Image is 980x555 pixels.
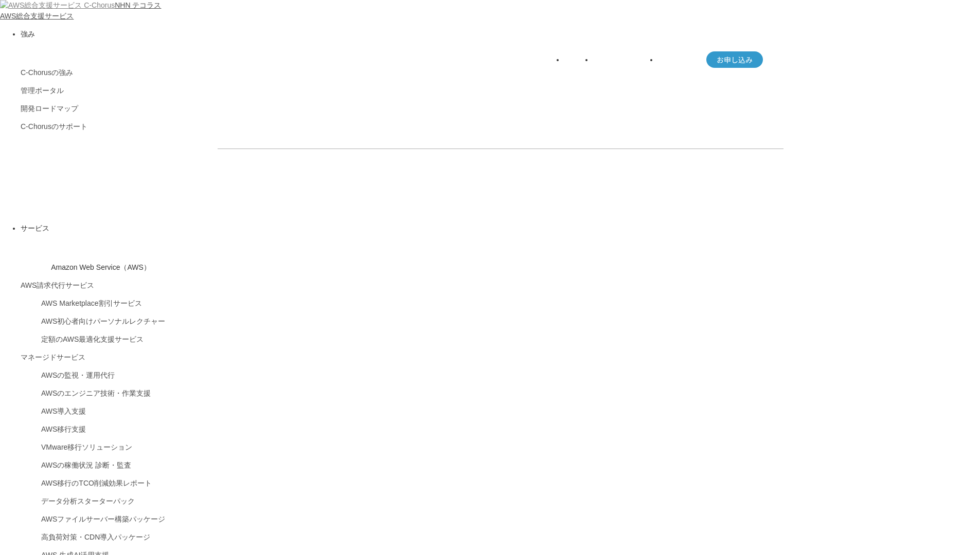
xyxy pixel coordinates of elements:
[21,122,87,131] a: C-Chorusのサポート
[41,371,115,379] a: AWSの監視・運用代行
[21,104,78,113] a: 開発ロードマップ
[41,461,131,469] a: AWSの稼働状況 診断・監査
[41,317,165,325] a: AWS初心者向けパーソナルレクチャー
[21,241,49,270] img: Amazon Web Service（AWS）
[41,497,135,505] a: データ分析スターターパック
[658,55,691,64] a: Chorus-RI
[21,281,94,289] a: AWS請求代行サービス
[41,533,150,541] a: 高負荷対策・CDN導入パッケージ
[41,425,86,433] a: AWS移行支援
[21,29,980,40] p: 強み
[564,55,579,64] a: 特長
[41,299,142,307] a: AWS Marketplace割引サービス
[41,479,152,487] a: AWS移行のTCO削減効果レポート
[21,223,980,234] p: サービス
[506,165,670,190] a: まずは相談する
[21,353,85,361] a: マネージドサービス
[593,55,644,64] a: アカウント構成
[41,515,165,523] a: AWSファイルサーバー構築パッケージ
[41,389,151,397] a: AWSのエンジニア技術・作業支援
[41,443,132,451] a: VMware移行ソリューション
[331,165,495,190] a: 資料を請求する
[41,407,86,415] a: AWS導入支援
[21,86,64,95] a: 管理ポータル
[706,51,763,68] a: お申し込み
[21,68,73,77] a: C-Chorusの強み
[41,335,144,343] a: 定額のAWS最適化支援サービス
[706,54,763,65] span: お申し込み
[51,263,151,271] span: Amazon Web Service（AWS）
